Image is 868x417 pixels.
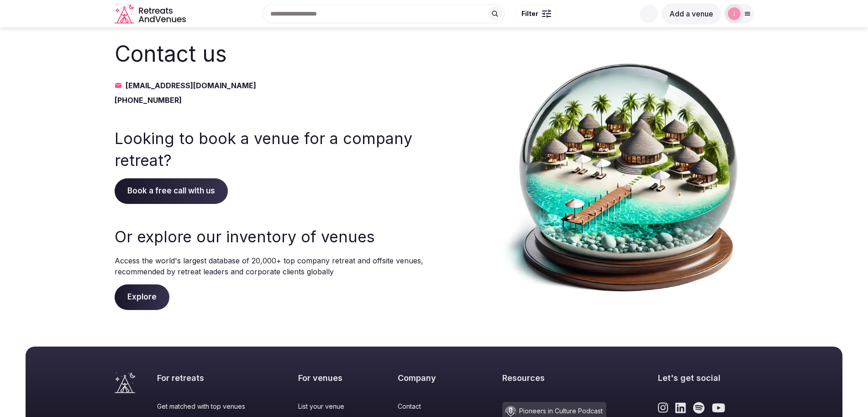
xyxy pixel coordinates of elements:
span: Filter [521,9,538,18]
span: Book a free call with us [115,178,228,204]
h2: For retreats [157,372,247,384]
a: Link to the retreats and venues Instagram page [658,402,668,414]
a: Add a venue [662,9,721,18]
h3: Looking to book a venue for a company retreat? [115,128,425,171]
a: Link to the retreats and venues LinkedIn page [675,402,686,414]
a: [PHONE_NUMBER] [115,95,425,106]
h2: Let's get social [658,372,754,384]
button: Filter [516,5,557,22]
a: List your venue [298,402,346,411]
span: Explore [115,284,169,310]
h2: Resources [502,372,606,384]
a: [EMAIL_ADDRESS][DOMAIN_NAME] [115,80,425,91]
a: Get matched with top venues [157,402,247,411]
a: Contact [398,402,451,411]
h3: Or explore our inventory of venues [115,226,425,248]
h2: Contact us [115,38,425,69]
a: Explore [115,292,169,301]
h2: For venues [298,372,346,384]
a: Link to the retreats and venues Youtube page [712,402,725,414]
img: Contact us [498,38,754,310]
button: Add a venue [662,3,721,24]
img: jen-7867 [728,7,741,20]
a: Book a free call with us [115,186,228,195]
h2: Company [398,372,451,384]
a: Visit the homepage [115,4,188,24]
a: Link to the retreats and venues Spotify page [693,402,705,414]
svg: Retreats and Venues company logo [115,4,188,24]
a: Visit the homepage [115,372,135,393]
p: Access the world's largest database of 20,000+ top company retreat and offsite venues, recommende... [115,255,425,277]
